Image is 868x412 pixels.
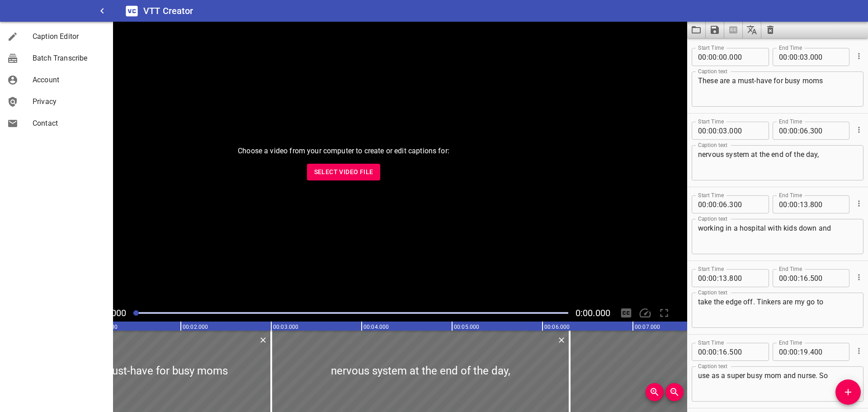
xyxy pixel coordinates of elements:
span: Caption Editor [33,31,106,42]
button: Cue Options [853,271,865,283]
input: 00 [779,269,788,287]
span: . [727,343,729,361]
div: Cue Options [853,118,863,142]
input: 400 [810,343,843,361]
span: . [727,195,729,213]
text: 00:02.000 [183,324,208,330]
span: : [798,343,800,361]
input: 03 [800,48,808,66]
button: Add Cue [835,379,861,405]
span: : [788,269,789,287]
input: 00 [779,195,788,213]
span: : [717,343,719,361]
span: : [788,195,789,213]
input: 800 [810,195,843,213]
input: 000 [810,48,843,66]
button: Save captions to file [706,22,724,38]
input: 19 [800,343,808,361]
input: 00 [708,48,717,66]
input: 00 [708,343,717,361]
span: . [727,269,729,287]
text: 00:07.000 [635,324,660,330]
div: Play progress [133,312,568,314]
input: 00 [698,48,707,66]
svg: Save captions to file [709,24,720,35]
input: 800 [729,269,762,287]
textarea: use as a super busy mom and nurse. So [698,371,857,397]
input: 16 [800,269,808,287]
span: Batch Transcribe [33,53,106,64]
div: Contact [7,118,33,129]
span: Contact [33,118,106,129]
button: Load captions from file [687,22,706,38]
input: 300 [810,122,843,140]
span: : [798,269,800,287]
div: Account [7,75,33,85]
div: Cue Options [853,265,863,289]
button: Cue Options [853,124,865,136]
textarea: These are a must-have for busy moms [698,76,857,102]
span: Select Video File [314,166,373,178]
button: Clear captions [761,22,779,38]
span: . [808,48,810,66]
span: : [798,122,800,140]
input: 00 [708,195,717,213]
input: 13 [800,195,808,213]
input: 00 [789,48,798,66]
span: Privacy [33,96,106,107]
div: Privacy [7,96,33,107]
input: 00 [789,122,798,140]
textarea: take the edge off. Tinkers are my go to [698,298,857,323]
span: : [717,48,719,66]
svg: Clear captions [765,24,776,35]
div: Playback Speed [637,304,654,322]
input: 00 [789,195,798,213]
input: 00 [708,122,717,140]
span: : [707,48,708,66]
span: Account [33,75,106,85]
text: 00:03.000 [273,324,298,330]
span: . [808,195,810,213]
input: 06 [719,195,727,213]
input: 000 [729,48,762,66]
span: : [707,269,708,287]
button: Cue Options [853,50,865,62]
div: Cue Options [853,339,863,363]
textarea: nervous system at the end of the day, [698,150,857,176]
button: Delete [556,334,567,346]
input: 500 [810,269,843,287]
div: Delete Cue [257,334,268,346]
input: 00 [698,122,707,140]
span: . [808,343,810,361]
span: : [717,195,719,213]
input: 00 [789,343,798,361]
button: Delete [257,334,269,346]
span: : [707,195,708,213]
div: Cue Options [853,192,863,215]
button: Translate captions [743,22,761,38]
div: Cue Options [853,44,863,68]
input: 00 [779,122,788,140]
h6: VTT Creator [143,4,193,18]
input: 000 [729,122,762,140]
div: Toggle Full Screen [656,304,673,322]
text: 00:04.000 [363,324,389,330]
input: 00 [779,343,788,361]
input: 06 [800,122,808,140]
button: Cue Options [853,198,865,209]
span: : [717,122,719,140]
button: Zoom In [646,383,664,401]
input: 16 [719,343,727,361]
input: 00 [698,195,707,213]
input: 13 [719,269,727,287]
span: Select a video in the pane to the left, then you can automatically extract captions. [724,22,743,38]
span: Video Duration [576,308,610,318]
button: Cue Options [853,345,865,357]
input: 300 [729,195,762,213]
svg: Translate captions [746,24,757,35]
svg: Load captions from file [691,24,702,35]
span: . [808,122,810,140]
span: : [707,122,708,140]
input: 00 [719,48,727,66]
span: : [798,48,800,66]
